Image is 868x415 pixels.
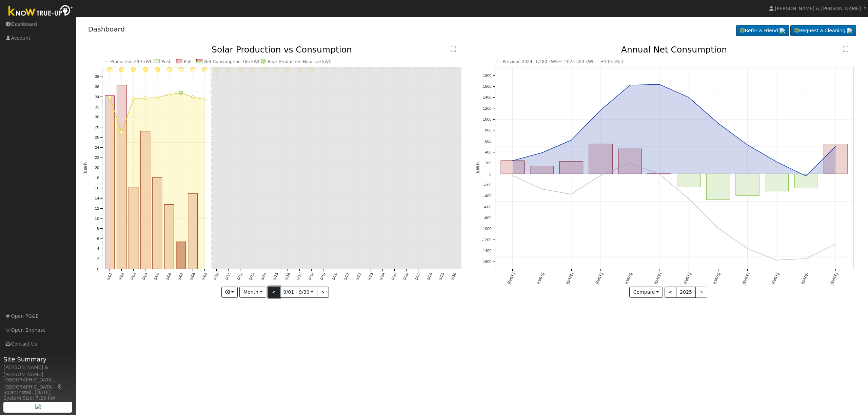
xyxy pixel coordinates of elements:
text: 9/25 [391,272,397,281]
text: 9/03 [130,272,136,281]
circle: onclick="" [629,162,632,165]
rect: onclick="" [501,161,524,174]
rect: onclick="" [105,96,114,269]
text: 9/18 [308,272,314,281]
i: 9/01 - Clear [107,67,112,72]
circle: onclick="" [717,122,720,125]
text: 24 [95,145,99,149]
circle: onclick="" [658,173,661,176]
text: 9/30 [450,272,457,281]
text: 9/23 [367,272,374,281]
text: 9/08 [189,272,196,281]
circle: onclick="" [540,188,544,191]
circle: onclick="" [511,159,514,162]
text: kWh [475,162,480,174]
text: [DATE] [683,272,692,285]
text: 9/01 [106,272,113,281]
text: [DATE] [624,272,633,285]
rect: onclick="" [765,174,789,191]
circle: onclick="" [156,96,159,99]
rect: onclick="" [176,242,185,269]
text: -800 [484,216,492,220]
text: 200 [485,161,492,165]
button: > [317,287,329,298]
text: 1800 [483,74,491,78]
text: 9/19 [319,272,326,281]
text: [DATE] [507,272,516,285]
text: -400 [484,194,492,198]
circle: onclick="" [599,109,602,112]
text: 22 [95,155,99,160]
circle: onclick="" [570,193,573,196]
a: Refer a Friend [736,25,789,37]
img: retrieve [847,28,852,34]
text: 16 [95,186,99,190]
i: 9/06 - Clear [166,67,172,72]
rect: onclick="" [648,173,671,174]
img: retrieve [35,404,41,409]
text: [DATE] [595,272,604,285]
i: 9/08 - Clear [190,67,195,72]
text: 400 [485,150,492,154]
text: 9/07 [177,272,184,281]
text: 10 [95,216,99,221]
text: 1600 [483,84,491,88]
text: 9/22 [355,272,362,281]
text: [DATE] [771,272,780,285]
text: Solar Production vs Consumption [212,45,352,55]
text: [DATE] [801,272,809,285]
circle: onclick="" [746,247,749,250]
text: 9/06 [165,272,172,281]
rect: onclick="" [559,161,583,174]
circle: onclick="" [658,83,661,86]
text: [DATE] [566,272,574,285]
text: 9/11 [224,272,231,281]
text: 18 [95,176,99,180]
img: retrieve [780,28,785,34]
text: 4 [97,247,99,251]
i: 9/02 - Clear [119,67,124,72]
text:  [843,46,848,53]
text: 36 [95,85,99,89]
text: -600 [484,205,492,209]
text: 6 [97,237,99,241]
text: kWh [83,162,88,174]
div: System Size: 7.20 kW [3,395,73,402]
text: [DATE] [712,272,721,285]
text: 9/09 [201,272,208,281]
text: 9/10 [213,272,219,281]
text: 8 [97,227,99,231]
text: 30 [95,115,99,119]
div: Solar Install: [DATE] [3,389,73,396]
text: [DATE] [654,272,663,285]
button: Month [239,287,266,298]
i: 9/07 - Clear [178,67,183,72]
circle: onclick="" [805,175,808,178]
circle: onclick="" [132,97,135,100]
circle: onclick="" [687,197,690,200]
text: Production 299 kWh [110,59,152,64]
text: Annual Net Consumption [621,45,727,55]
rect: onclick="" [117,85,126,269]
text: Push [161,59,171,64]
circle: onclick="" [203,98,206,101]
text: 9/14 [260,272,267,281]
rect: onclick="" [152,178,162,269]
circle: onclick="" [167,93,171,96]
text: 9/02 [118,272,124,281]
text: 9/20 [331,272,338,281]
text: 9/15 [272,272,279,281]
text: 800 [485,128,492,132]
rect: onclick="" [824,144,847,174]
circle: onclick="" [108,96,111,99]
rect: onclick="" [164,205,174,269]
a: Map [57,384,63,390]
circle: onclick="" [687,96,690,99]
text: 0 [489,172,491,176]
text: [DATE] [830,272,839,285]
button: < [665,287,676,298]
text: -1200 [482,238,492,242]
circle: onclick="" [775,161,778,164]
text: -1000 [482,227,492,231]
button: 9/01 - 9/30 [279,287,317,298]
